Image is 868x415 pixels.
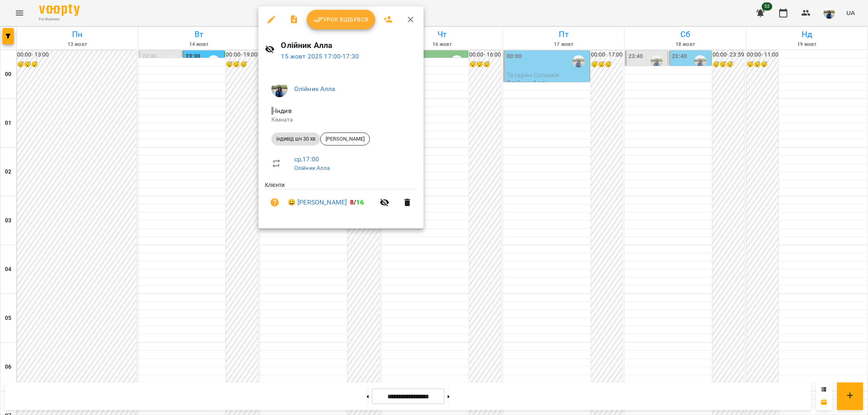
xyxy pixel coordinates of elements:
[350,198,354,206] span: 8
[271,107,293,115] span: - Індив
[281,39,417,52] h6: Олійник Алла
[313,15,369,24] span: Урок відбувся
[288,198,347,207] a: 😀 [PERSON_NAME]
[271,81,288,97] img: 79bf113477beb734b35379532aeced2e.jpg
[294,85,336,93] a: Олійник Алла
[265,181,417,219] ul: Клієнти
[350,198,364,206] b: /
[271,135,320,143] span: індивід шч 30 хв
[356,198,364,206] span: 16
[271,116,411,124] p: Кімната
[294,155,319,163] a: ср , 17:00
[320,133,370,146] div: [PERSON_NAME]
[321,135,370,143] span: [PERSON_NAME]
[281,52,359,60] a: 15 жовт 2025 17:00-17:30
[294,165,330,171] a: Олійник Алла
[307,10,375,29] button: Урок відбувся
[265,193,284,212] button: Візит ще не сплачено. Додати оплату?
